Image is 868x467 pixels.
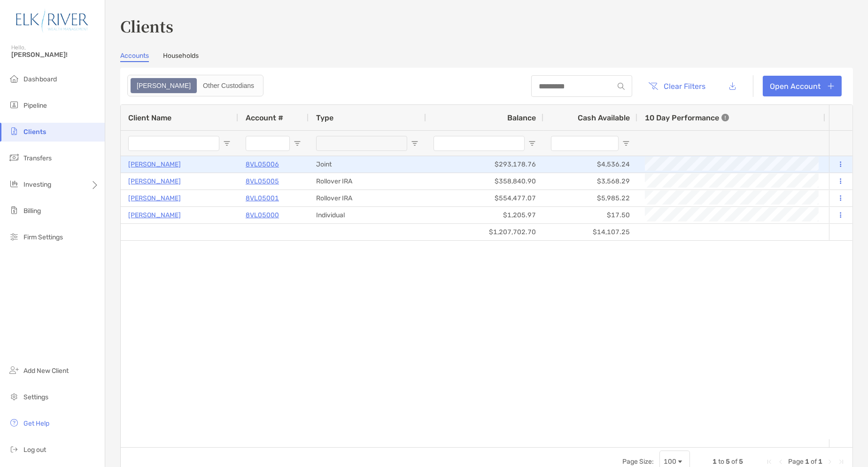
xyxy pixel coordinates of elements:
div: $554,477.07 [426,190,543,206]
div: Individual [309,207,426,223]
span: Investing [23,181,51,189]
div: $293,178.76 [426,156,543,173]
button: Open Filter Menu [411,140,418,147]
img: add_new_client icon [8,364,20,376]
span: [PERSON_NAME]! [11,51,99,59]
a: [PERSON_NAME] [128,175,181,187]
button: Open Filter Menu [294,140,301,147]
div: Previous Page [777,458,784,466]
span: 5 [739,458,743,466]
input: Balance Filter Input [434,136,525,151]
span: Balance [507,113,536,122]
div: $4,536.24 [543,156,637,173]
img: Zoe Logo [11,4,93,38]
div: Last Page [837,458,845,466]
div: Zoe [132,79,196,92]
a: Households [163,52,199,62]
button: Open Filter Menu [528,140,536,147]
img: clients icon [8,126,20,137]
div: $1,207,702.70 [426,224,543,240]
a: Open Account [763,76,842,96]
img: logout icon [8,443,20,455]
span: Transfers [23,154,52,162]
span: Client Name [128,113,171,122]
span: Page [788,458,804,466]
div: 100 [664,458,676,466]
span: Add New Client [23,367,69,375]
span: 1 [818,458,822,466]
button: Clear Filters [642,76,713,96]
div: $358,840.90 [426,173,543,190]
img: dashboard icon [8,73,20,84]
img: investing icon [8,178,20,190]
a: 8VL05006 [246,158,279,170]
img: billing icon [8,205,20,216]
span: 1 [713,458,717,466]
button: Open Filter Menu [622,140,630,147]
span: Cash Available [578,113,630,122]
span: of [811,458,817,466]
div: $1,205.97 [426,207,543,223]
span: Settings [23,393,48,401]
h3: Clients [120,15,853,37]
a: 8VL05001 [246,192,279,204]
span: Firm Settings [23,233,63,241]
div: Rollover IRA [309,173,426,190]
span: Clients [23,128,46,136]
a: 8VL05005 [246,175,279,187]
img: get-help icon [8,417,20,428]
div: segmented control [127,75,263,96]
span: Get Help [23,420,49,427]
img: transfers icon [8,152,20,163]
div: $14,107.25 [543,224,637,240]
img: firm-settings icon [8,231,20,242]
button: Open Filter Menu [223,140,231,147]
span: Type [316,113,333,122]
span: of [731,458,737,466]
img: pipeline icon [8,99,20,111]
input: Account # Filter Input [246,136,290,151]
input: Cash Available Filter Input [551,136,619,151]
div: $17.50 [543,207,637,223]
div: Page Size: [622,458,654,466]
span: 5 [726,458,730,466]
span: Billing [23,207,41,215]
div: Other Custodians [198,79,259,92]
div: $3,568.29 [543,173,637,190]
div: Rollover IRA [309,190,426,206]
a: 8VL05000 [246,209,279,221]
img: input icon [618,83,625,90]
span: Pipeline [23,102,47,110]
span: Dashboard [23,75,57,83]
a: [PERSON_NAME] [128,209,181,221]
div: Next Page [826,458,834,466]
a: [PERSON_NAME] [128,192,181,204]
img: settings icon [8,391,20,402]
a: Accounts [120,52,149,62]
div: $5,985.22 [543,190,637,206]
input: Client Name Filter Input [128,136,219,151]
span: to [718,458,724,466]
a: [PERSON_NAME] [128,158,181,170]
span: Account # [246,113,283,122]
div: Joint [309,156,426,173]
div: 10 Day Performance [645,105,729,130]
div: First Page [766,458,773,466]
span: 1 [805,458,809,466]
span: Log out [23,446,46,454]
